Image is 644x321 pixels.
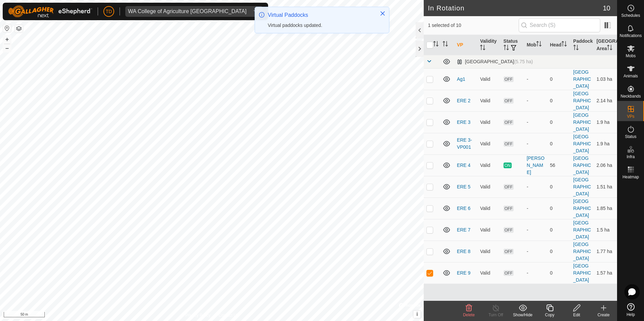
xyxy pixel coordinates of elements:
[457,227,470,233] a: ERE 7
[620,34,642,38] span: Notifications
[249,6,263,17] div: dropdown trigger
[573,242,591,261] a: [GEOGRAPHIC_DATA]
[626,54,636,58] span: Mobs
[457,249,470,254] a: ERE 8
[428,4,603,12] h2: In Rotation
[416,311,418,317] span: i
[527,270,545,277] div: -
[547,262,571,284] td: 0
[573,263,591,283] a: [GEOGRAPHIC_DATA]
[524,35,547,55] th: Mob
[620,94,641,98] span: Neckbands
[504,206,514,211] span: OFF
[501,35,524,55] th: Status
[125,6,249,17] span: WA College of Agriculture Denmark
[563,312,590,318] div: Edit
[590,312,617,318] div: Create
[547,219,571,241] td: 0
[428,22,518,29] span: 1 selected of 10
[594,154,617,176] td: 2.06 ha
[527,97,545,104] div: -
[594,111,617,133] td: 1.9 ha
[504,119,514,125] span: OFF
[477,90,501,111] td: Valid
[527,226,545,234] div: -
[128,9,247,14] div: WA College of Agriculture [GEOGRAPHIC_DATA]
[504,76,514,82] span: OFF
[504,270,514,276] span: OFF
[594,219,617,241] td: 1.5 ha
[527,248,545,255] div: -
[8,5,92,17] img: Gallagher Logo
[457,98,470,103] a: ERE 2
[594,176,617,198] td: 1.51 ha
[509,312,536,318] div: Show/Hide
[547,111,571,133] td: 0
[627,114,634,118] span: VPs
[527,76,545,83] div: -
[477,176,501,198] td: Valid
[3,44,11,52] button: –
[527,119,545,126] div: -
[547,68,571,90] td: 0
[504,227,514,233] span: OFF
[477,154,501,176] td: Valid
[573,46,579,51] p-sorticon: Activate to sort
[621,13,640,17] span: Schedules
[527,183,545,190] div: -
[477,111,501,133] td: Valid
[573,220,591,240] a: [GEOGRAPHIC_DATA]
[561,42,567,47] p-sorticon: Activate to sort
[268,22,373,29] div: Virtual paddocks updated.
[594,241,617,262] td: 1.77 ha
[594,198,617,219] td: 1.85 ha
[573,69,591,89] a: [GEOGRAPHIC_DATA]
[547,90,571,111] td: 0
[536,312,563,318] div: Copy
[457,137,472,150] a: ERE 3-VP001
[536,42,542,47] p-sorticon: Activate to sort
[626,313,635,317] span: Help
[477,68,501,90] td: Valid
[514,59,533,64] span: (5.75 ha)
[457,119,470,125] a: ERE 3
[527,155,545,176] div: [PERSON_NAME]
[547,154,571,176] td: 56
[463,313,475,317] span: Delete
[603,3,610,13] span: 10
[573,112,591,132] a: [GEOGRAPHIC_DATA]
[477,198,501,219] td: Valid
[594,90,617,111] td: 2.14 ha
[504,163,512,168] span: ON
[268,11,373,19] div: Virtual Paddocks
[433,42,439,47] p-sorticon: Activate to sort
[477,219,501,241] td: Valid
[527,205,545,212] div: -
[623,74,638,78] span: Animals
[571,35,594,55] th: Paddock
[454,35,477,55] th: VP
[504,249,514,254] span: OFF
[477,262,501,284] td: Valid
[504,98,514,104] span: OFF
[504,46,509,51] p-sorticon: Activate to sort
[527,140,545,147] div: -
[594,68,617,90] td: 1.03 ha
[547,35,571,55] th: Head
[547,133,571,154] td: 0
[477,133,501,154] td: Valid
[106,8,112,15] span: TD
[457,76,465,82] a: Ag1
[413,311,421,318] button: i
[625,135,636,139] span: Status
[477,241,501,262] td: Valid
[547,241,571,262] td: 0
[573,155,591,175] a: [GEOGRAPHIC_DATA]
[185,312,211,318] a: Privacy Policy
[457,59,533,65] div: [GEOGRAPHIC_DATA]
[547,176,571,198] td: 0
[626,155,635,159] span: Infra
[443,42,448,47] p-sorticon: Activate to sort
[457,184,470,189] a: ERE 5
[573,91,591,110] a: [GEOGRAPHIC_DATA]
